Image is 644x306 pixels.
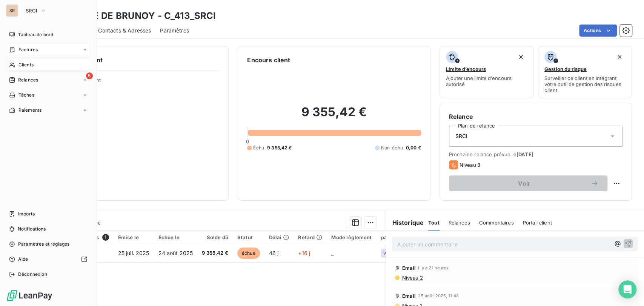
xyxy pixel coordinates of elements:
span: Contacts & Adresses [98,27,151,34]
span: Échu [253,145,264,151]
span: Email [402,293,416,299]
span: Relances [18,77,38,83]
span: Propriétés Client [61,77,219,88]
span: Voir [458,180,591,186]
button: Gestion du risqueSurveiller ce client en intégrant votre outil de gestion des risques client. [538,46,632,98]
span: 46 j [269,250,279,256]
span: il y a 21 heures [418,266,448,270]
div: Retard [298,234,322,240]
span: Surveiller ce client en intégrant votre outil de gestion des risques client. [544,75,626,93]
span: Commentaires [479,220,514,226]
div: Statut [237,234,260,240]
span: _ [331,250,334,256]
h6: Encours client [247,55,290,65]
button: Limite d’encoursAjouter une limite d’encours autorisé [440,46,533,98]
div: Délai [269,234,289,240]
span: 5 [86,72,93,79]
div: paymentTypeCode [381,234,428,240]
span: Non-échu [381,145,403,151]
span: 9 355,42 € [202,249,228,257]
span: Ajouter une limite d’encours autorisé [446,75,527,87]
a: Aide [6,253,90,265]
button: Voir [449,175,607,191]
span: 1 [102,234,109,241]
span: Paiements [18,107,41,114]
span: Email [402,265,416,271]
div: Open Intercom Messenger [618,280,636,298]
h2: 9 355,42 € [247,105,421,127]
span: Déconnexion [18,271,47,278]
span: 24 août 2025 [158,250,193,256]
span: Paramètres et réglages [18,241,69,248]
span: +16 j [298,250,310,256]
span: Tout [428,220,440,226]
h6: Informations client [46,55,219,65]
span: Gestion du risque [544,66,587,72]
div: Émise le [118,234,149,240]
span: 0,00 € [406,145,421,151]
span: [DATE] [516,151,533,157]
span: Paramètres [160,27,189,34]
span: 9 355,42 € [267,145,292,151]
span: Tableau de bord [18,31,53,38]
span: 25 juil. 2025 [118,250,149,256]
span: Niveau 3 [460,162,480,168]
button: Actions [579,25,617,37]
span: Imports [18,211,35,217]
div: Mode règlement [331,234,372,240]
h3: MAIRIE DE BRUNOY - C_413_SRCI [66,9,216,23]
span: SRCI [26,8,37,14]
span: Prochaine relance prévue le [449,151,622,157]
div: Solde dû [202,234,228,240]
span: 0 [246,138,249,145]
span: Clients [18,62,34,68]
span: Limite d’encours [446,66,486,72]
span: Tâches [18,92,34,98]
div: Échue le [158,234,193,240]
span: 25 août 2025, 11:48 [418,294,459,298]
span: Notifications [18,226,46,232]
span: Aide [18,256,28,263]
span: VSEPA [383,251,397,255]
h6: Historique [386,218,424,227]
span: Niveau 2 [401,275,423,281]
div: SR [6,5,18,17]
h6: Relance [449,112,622,121]
span: Relances [449,220,470,226]
img: Logo LeanPay [6,289,53,301]
span: Portail client [523,220,552,226]
span: SRCI [455,132,468,140]
span: échue [237,248,260,259]
span: Factures [18,46,38,53]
